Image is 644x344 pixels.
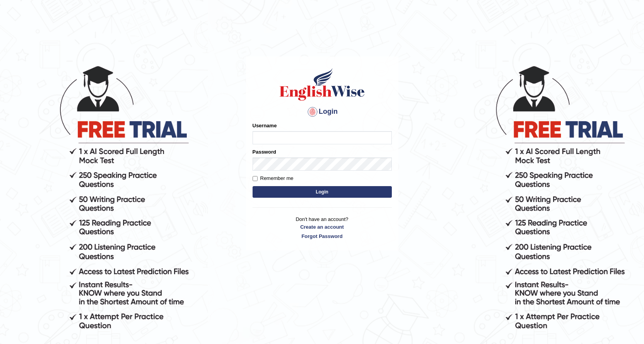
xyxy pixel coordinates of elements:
a: Create an account [253,223,392,231]
button: Login [253,186,392,198]
h4: Login [253,106,392,118]
a: Forgot Password [253,233,392,240]
img: Logo of English Wise sign in for intelligent practice with AI [278,67,366,102]
label: Remember me [253,175,294,182]
label: Password [253,148,276,156]
p: Don't have an account? [253,216,392,240]
input: Remember me [253,176,258,181]
label: Username [253,122,277,129]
